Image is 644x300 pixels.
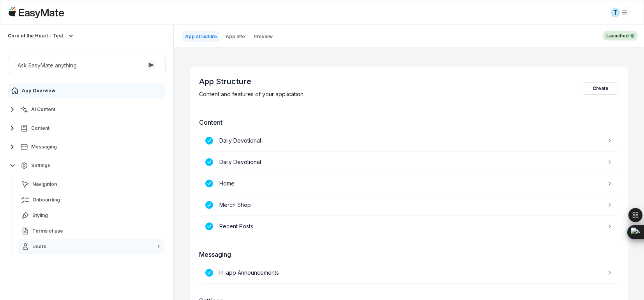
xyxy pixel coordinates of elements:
a: Navigation [18,176,164,192]
h3: Messaging [199,250,619,259]
a: Daily Devotional [199,130,619,152]
span: Styling [32,212,48,219]
a: Daily Devotional [199,152,619,173]
button: Settings [8,158,166,173]
a: Styling [18,208,164,223]
span: AI Content [31,106,55,113]
a: App Overview [8,83,166,99]
a: Home [199,173,619,194]
button: Core of the Heart - Test [8,31,76,41]
p: App Structure [199,76,305,87]
p: App info [226,34,245,40]
span: Onboarding [32,197,60,203]
p: In-app Announcements [219,268,279,277]
span: 1 [156,242,161,251]
a: Merch Shop [199,194,619,216]
p: Launched [606,32,629,39]
span: Users [32,244,46,250]
div: T [610,8,620,17]
span: App Overview [22,88,55,94]
p: App structure [185,34,217,40]
button: Messaging [8,139,166,155]
span: Terms of use [32,228,63,234]
p: Home [219,179,235,188]
a: Users1 [18,239,164,254]
button: AI Content [8,102,166,117]
p: Preview [254,34,273,40]
span: Settings [31,162,50,169]
a: Terms of use [18,223,164,239]
h3: Content [199,118,619,127]
p: Daily Devotional [219,158,261,166]
p: Merch Shop [219,201,251,209]
p: Content and features of your application. [199,90,305,99]
a: In-app Announcements [199,262,619,284]
button: Create [582,82,619,95]
p: Core of the Heart - Test [8,33,63,39]
button: Content [8,120,166,136]
p: Daily Devotional [219,136,261,145]
span: Messaging [31,144,57,150]
a: Recent Posts [199,216,619,237]
p: Recent Posts [219,222,253,231]
span: Navigation [32,181,57,187]
span: Content [31,125,49,131]
button: Ask EasyMate anything [8,55,166,75]
a: Onboarding [18,192,164,208]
